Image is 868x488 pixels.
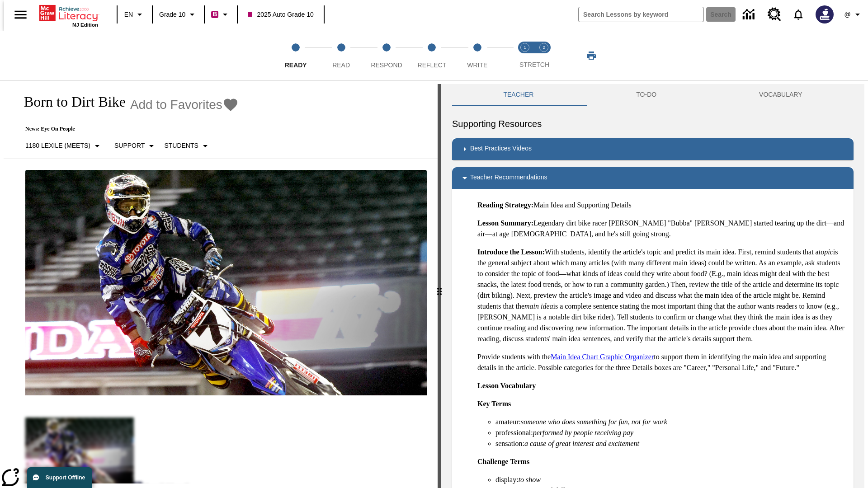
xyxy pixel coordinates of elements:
[579,7,703,22] input: search field
[477,382,536,389] strong: Lesson Vocabulary
[521,418,667,426] em: someone who does something for fun, not for work
[477,248,545,256] strong: Introduce the Lesson:
[477,458,529,465] strong: Challenge Terms
[512,31,538,80] button: Stretch Read step 1 of 2
[839,6,868,23] button: Profile/Settings
[467,61,487,69] span: Write
[452,167,854,189] div: Teacher Recommendations
[542,45,545,50] text: 2
[533,429,633,436] em: performed by people receiving pay
[39,3,98,28] div: Home
[371,61,402,69] span: Respond
[531,31,557,80] button: Stretch Respond step 2 of 2
[269,31,322,80] button: Ready step 1 of 5
[495,417,846,427] li: amateur:
[452,117,854,131] h6: Supporting Resources
[156,6,201,23] button: Grade: Grade 10, Select a grade
[418,61,447,69] span: Reflect
[477,201,533,209] strong: Reading Strategy:
[495,438,846,449] li: sensation:
[72,22,98,28] span: NJ Edition
[332,61,350,69] span: Read
[524,302,553,310] em: main idea
[452,138,854,160] div: Best Practices Videos
[819,248,833,256] em: topic
[438,84,441,488] div: Press Enter or Spacebar and then press right and left arrow keys to move the slider
[519,61,549,68] span: STRETCH
[452,84,854,106] div: Instructional Panel Tabs
[14,94,126,110] h1: Born to Dirt Bike
[130,97,239,113] button: Add to Favorites - Born to Dirt Bike
[4,84,438,483] div: reading
[477,352,846,373] p: Provide students with the to support them in identifying the main idea and supporting details in ...
[114,141,145,150] p: Support
[816,5,834,23] img: Avatar
[452,84,585,106] button: Teacher
[212,9,217,20] span: B
[708,84,854,106] button: VOCABULARY
[111,138,160,154] button: Scaffolds, Support
[360,31,413,80] button: Respond step 3 of 5
[737,2,762,27] a: Data Center
[477,218,846,239] p: Legendary dirt bike racer [PERSON_NAME] "Bubba" [PERSON_NAME] started tearing up the dirt—and air...
[477,219,533,227] strong: Lesson Summary:
[22,138,106,154] button: Select Lexile, 1180 Lexile (Meets)
[14,126,239,132] p: News: Eye On People
[25,141,90,150] p: 1180 Lexile (Meets)
[208,6,234,23] button: Boost Class color is violet red. Change class color
[120,6,149,23] button: Language: EN, Select a language
[164,141,198,150] p: Students
[524,440,639,447] em: a cause of great interest and excitement
[25,170,427,396] img: Motocross racer James Stewart flies through the air on his dirt bike.
[787,3,810,26] a: Notifications
[762,2,787,27] a: Resource Center, Will open in new tab
[124,10,133,19] span: EN
[477,400,511,408] strong: Key Terms
[844,10,850,19] span: @
[495,474,846,485] li: display:
[470,144,532,155] p: Best Practices Videos
[27,467,92,488] button: Support Offline
[810,3,839,26] button: Select a new avatar
[551,353,654,361] a: Main Idea Chart Graphic Organizer
[46,474,85,481] span: Support Offline
[451,31,504,80] button: Write step 5 of 5
[285,61,307,69] span: Ready
[159,10,185,19] span: Grade 10
[477,200,846,211] p: Main Idea and Supporting Details
[315,31,367,80] button: Read step 2 of 5
[519,476,541,483] em: to show
[470,173,547,183] p: Teacher Recommendations
[577,47,606,64] button: Print
[130,98,222,112] span: Add to Favorites
[441,84,864,488] div: activity
[160,138,214,154] button: Select Student
[406,31,458,80] button: Reflect step 4 of 5
[495,427,846,438] li: professional:
[248,10,313,19] span: 2025 Auto Grade 10
[7,1,34,28] button: Open side menu
[477,247,846,344] p: With students, identify the article's topic and predict its main idea. First, remind students tha...
[524,45,526,50] text: 1
[585,84,708,106] button: TO-DO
